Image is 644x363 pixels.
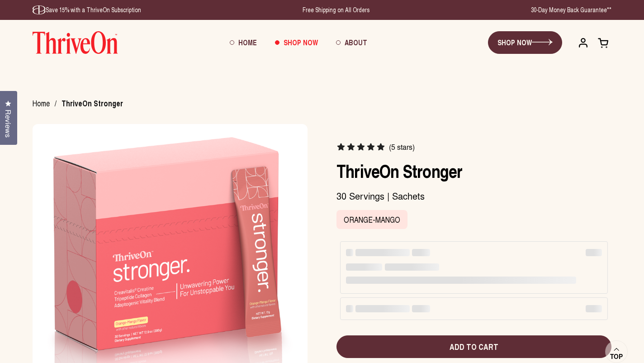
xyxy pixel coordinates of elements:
h1: ThriveOn Stronger [336,160,611,181]
a: Shop Now [266,30,327,55]
span: (5 stars) [389,143,415,152]
span: Shop Now [284,37,318,48]
p: 30 Servings | Sachets [336,190,611,202]
p: 30-Day Money Back Guarantee** [531,5,611,14]
span: Home [238,37,257,48]
span: About [345,37,367,48]
a: Home [221,30,266,55]
span: Add to cart [344,341,604,353]
a: SHOP NOW [488,31,562,54]
p: Save 15% with a ThriveOn Subscription [33,5,141,14]
p: Free Shipping on All Orders [303,5,369,14]
span: Reviews [2,110,14,138]
label: Orange-Mango [336,210,407,229]
button: Add to cart [336,335,611,358]
span: / [55,99,57,108]
a: Home [33,98,50,109]
a: About [327,30,376,55]
span: Top [610,353,623,361]
nav: breadcrumbs [33,99,134,108]
span: ThriveOn Stronger [62,99,123,108]
span: Home [33,98,50,110]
